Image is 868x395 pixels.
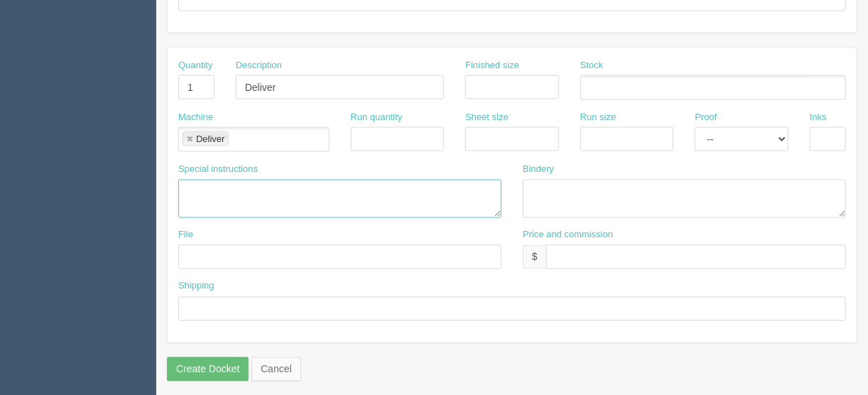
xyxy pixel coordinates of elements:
div: Deliver [196,134,224,144]
label: Description [236,59,282,72]
label: Run size [580,111,617,124]
label: Price and commission [523,229,613,242]
textarea: Ship blind direct to client [178,180,501,218]
label: Proof [695,111,717,124]
div: $ [523,245,546,269]
label: Run quantity [351,111,403,124]
label: Bindery [523,163,554,176]
label: Machine [178,111,213,124]
label: Special instructions [178,163,258,176]
label: File [178,229,193,242]
label: Inks [810,111,827,124]
label: Sheet size [465,111,509,124]
label: Quantity [178,59,212,72]
label: Shipping [178,280,215,293]
a: Cancel [251,357,301,382]
span: translation missing: en.helpers.links.cancel [261,364,292,375]
label: Stock [580,59,604,72]
label: Finished size [465,59,519,72]
input: Create Docket [167,357,249,382]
